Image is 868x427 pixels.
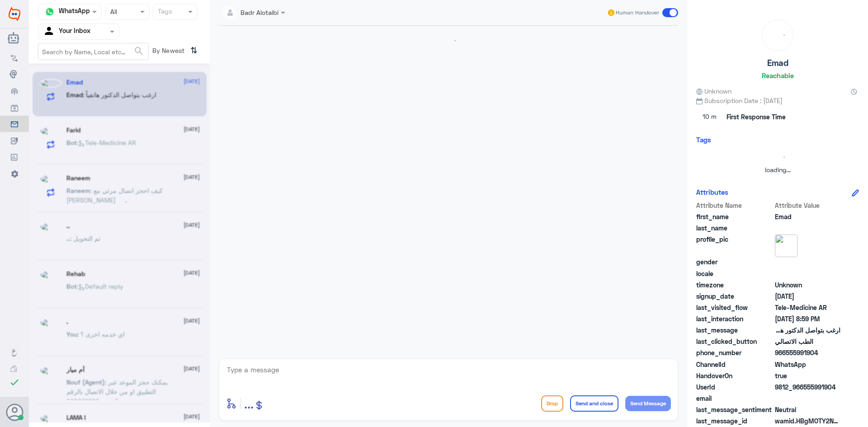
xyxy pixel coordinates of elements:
[9,7,20,21] img: Widebot Logo
[775,201,840,210] span: Attribute Value
[775,291,840,301] span: 2025-09-13T09:34:16.041Z
[244,393,254,413] button: ...
[696,136,711,144] h6: Tags
[570,395,618,412] button: Send and close
[221,33,676,48] div: loading...
[775,382,840,392] span: 9812_966555991904
[541,395,563,412] button: Drop
[767,58,788,68] h5: Emad
[190,43,198,58] i: ⇅
[775,360,840,369] span: 2
[133,44,144,59] button: search
[775,337,840,346] span: الطب الاتصالي
[696,382,773,392] span: UserId
[696,269,773,278] span: locale
[696,394,773,403] span: email
[38,43,148,60] input: Search by Name, Local etc…
[775,405,840,414] span: 0
[696,416,773,426] span: last_message_id
[696,96,859,105] span: Subscription Date : [DATE]
[696,325,773,335] span: last_message
[43,5,57,19] img: whatsapp.png
[696,360,773,369] span: ChannelId
[775,303,840,312] span: Tele-Medicine AR
[696,303,773,312] span: last_visited_flow
[775,416,840,426] span: wamid.HBgMOTY2NTU1OTkxOTA0FQIAEhggRDc1MTkyMjg4NzlDRTFENjQ3NTUwMDAyRDEwNEQyQUYA
[696,291,773,301] span: signup_date
[696,371,773,380] span: HandoverOn
[112,194,127,210] div: loading...
[9,377,20,388] i: check
[625,396,671,411] button: Send Message
[726,112,786,122] span: First Response Time
[775,257,840,267] span: null
[6,404,23,421] button: Avatar
[696,223,773,233] span: last_name
[696,314,773,324] span: last_interaction
[775,280,840,290] span: Unknown
[696,212,773,221] span: first_name
[696,257,773,267] span: gender
[696,109,723,125] span: 10 m
[775,348,840,357] span: 966555991904
[775,235,797,257] img: picture
[696,337,773,346] span: last_clicked_button
[149,43,187,61] span: By Newest
[775,394,840,403] span: null
[244,395,254,411] span: ...
[775,269,840,278] span: null
[775,325,840,335] span: ارغب بتواصل الدكتور هاتفياً
[696,86,731,96] span: Unknown
[775,314,840,324] span: 2025-09-17T17:59:15.575Z
[133,46,144,56] span: search
[696,280,773,290] span: timezone
[698,149,857,165] div: loading...
[775,212,840,221] span: Emad
[696,188,728,196] h6: Attributes
[765,166,791,174] span: loading...
[156,6,172,18] div: Tags
[696,405,773,414] span: last_message_sentiment
[764,22,791,48] div: loading...
[43,25,57,38] img: yourInbox.svg
[775,371,840,380] span: true
[696,235,773,255] span: profile_pic
[762,71,794,80] h6: Reachable
[696,348,773,357] span: phone_number
[696,201,773,210] span: Attribute Name
[616,9,659,17] span: Human Handover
